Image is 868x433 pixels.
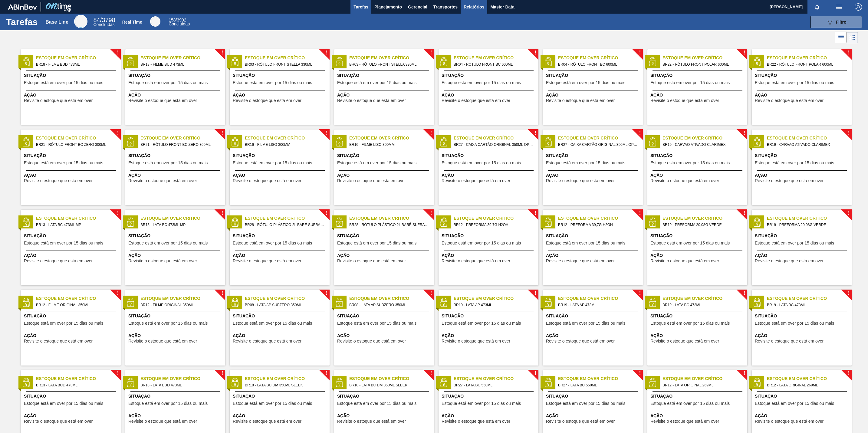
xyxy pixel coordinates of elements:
[117,51,119,55] span: !
[454,376,538,382] span: Estoque em Over Crítico
[128,153,224,159] span: Situação
[337,339,406,343] span: Revisite o estoque que está em over
[36,382,116,389] span: BR13 - LATA BUD 473ML
[335,137,344,146] img: status
[337,172,432,179] span: Ação
[326,211,327,215] span: !
[755,153,850,159] span: Situação
[755,179,824,183] span: Revisite o estoque que está em over
[430,371,432,376] span: !
[233,333,328,339] span: Ação
[140,382,220,389] span: BR13 - LATA BUD 473ML
[24,252,119,259] span: Ação
[454,221,534,228] span: BR12 - PREFORMA 39,7G H2OH
[221,211,223,215] span: !
[221,291,223,296] span: !
[534,131,536,135] span: !
[128,321,208,326] span: Estoque está em over por 15 dias ou mais
[337,161,416,165] span: Estoque está em over por 15 dias ou mais
[546,92,641,98] span: Ação
[233,313,328,319] span: Situação
[648,137,657,146] img: status
[349,302,429,308] span: BR08 - LATA AP SUBZERO 350ML
[140,221,220,228] span: BR13 - LATA BC 473ML MP
[233,179,301,183] span: Revisite o estoque que está em over
[755,259,824,263] span: Revisite o estoque que está em over
[117,291,119,296] span: !
[326,51,327,55] span: !
[245,302,325,308] span: BR08 - LATA AP SUBZERO 350ML
[430,131,432,135] span: !
[21,218,31,227] img: status
[337,313,432,319] span: Situação
[848,51,850,55] span: !
[855,3,862,11] img: Logout
[24,259,93,263] span: Revisite o estoque que está em over
[454,302,534,308] span: BR19 - LATA AP 473ML
[221,371,223,376] span: !
[650,80,730,85] span: Estoque está em over por 15 dias ou mais
[639,131,641,135] span: !
[337,153,432,159] span: Situação
[558,141,638,148] span: BR27 - CAIXA CARTÃO ORIGINAL 350ML OPEN CORNER
[544,137,553,146] img: status
[233,241,312,245] span: Estoque está em over por 15 dias ou mais
[233,259,301,263] span: Revisite o estoque que está em over
[230,218,239,227] img: status
[442,259,510,263] span: Revisite o estoque que está em over
[126,378,135,387] img: status
[126,218,135,227] img: status
[36,55,121,61] span: Estoque em Over Crítico
[349,135,434,141] span: Estoque em Over Crítico
[648,378,657,387] img: status
[650,321,730,326] span: Estoque está em over por 15 dias ou mais
[337,80,416,85] span: Estoque está em over por 15 dias ou mais
[650,161,730,165] span: Estoque está em over por 15 dias ou mais
[442,321,521,326] span: Estoque está em over por 15 dias ou mais
[245,376,330,382] span: Estoque em Over Crítico
[650,259,719,263] span: Revisite o estoque que está em over
[558,55,643,61] span: Estoque em Over Crítico
[326,371,327,376] span: !
[128,313,224,319] span: Situação
[546,161,625,165] span: Estoque está em over por 15 dias ou mais
[433,3,458,11] span: Transportes
[233,321,312,326] span: Estoque está em over por 15 dias ou mais
[439,57,448,66] img: status
[650,339,719,343] span: Revisite o estoque que está em over
[439,137,448,146] img: status
[233,161,312,165] span: Estoque está em over por 15 dias ou mais
[544,57,553,66] img: status
[544,218,553,227] img: status
[8,4,37,10] img: TNhmsLtSVTkK8tSr43FrP2fwEKptu5GPRR3wAAAABJRU5ErkJggg==
[534,211,536,215] span: !
[848,291,850,296] span: !
[767,295,852,302] span: Estoque em Over Crítico
[810,16,862,28] button: Filtro
[650,233,746,239] span: Situação
[752,218,761,227] img: status
[663,61,742,68] span: BR22 - RÓTULO FRONT POLAR 600ML
[349,141,429,148] span: BR16 - FILME LISO 300MM
[126,57,135,66] img: status
[663,382,742,389] span: BR12 - LATA ORIGINAL 269ML
[128,333,224,339] span: Ação
[353,3,368,11] span: Tarefas
[233,339,301,343] span: Revisite o estoque que está em over
[233,92,328,98] span: Ação
[650,153,746,159] span: Situação
[337,92,432,98] span: Ação
[442,98,510,103] span: Revisite o estoque que está em over
[767,382,847,389] span: BR12 - LATA ORIGINAL 269ML
[335,218,344,227] img: status
[233,80,312,85] span: Estoque está em over por 15 dias ou mais
[650,241,730,245] span: Estoque está em over por 15 dias ou mais
[639,51,641,55] span: !
[24,233,119,239] span: Situação
[767,135,852,141] span: Estoque em Over Crítico
[454,55,538,61] span: Estoque em Over Crítico
[36,376,121,382] span: Estoque em Over Crítico
[442,179,510,183] span: Revisite o estoque que está em over
[245,382,325,389] span: BR18 - LATA BC DM 350ML SLEEK
[439,298,448,307] img: status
